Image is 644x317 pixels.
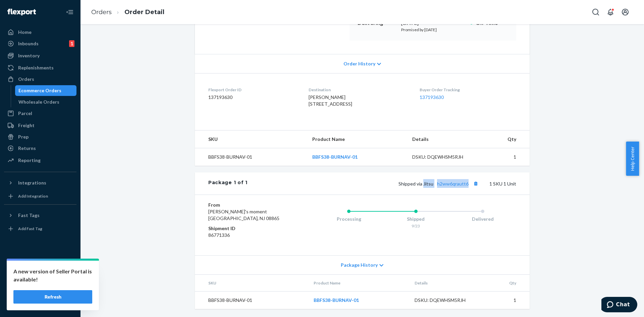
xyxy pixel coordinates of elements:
a: Ecommerce Orders [15,85,77,96]
a: Home [4,27,76,38]
a: Replenishments [4,62,76,73]
button: Integrations [4,177,76,188]
th: Product Name [307,130,407,148]
button: Close Navigation [63,5,76,19]
a: Freight [4,120,76,131]
button: Refresh [13,290,92,304]
div: Package 1 of 1 [208,179,248,188]
th: Qty [481,130,530,148]
span: Order History [343,60,375,67]
p: A new version of Seller Portal is available! [13,267,92,283]
th: Details [409,275,483,292]
div: Wholesale Orders [18,99,59,105]
a: Prep [4,131,76,142]
a: Parcel [4,108,76,119]
button: Open account menu [619,5,632,19]
th: SKU [195,275,308,292]
dt: Shipment ID [208,225,288,232]
a: Add Fast Tag [4,223,76,234]
div: Add Fast Tag [18,226,42,231]
a: Add Integration [4,191,76,202]
div: DSKU: DQEWHSM5RJH [412,154,475,160]
div: Parcel [18,110,32,117]
div: Home [18,29,32,36]
td: 1 [483,292,530,309]
span: Shipped via Jitsu [398,181,480,187]
iframe: Opens a widget where you can chat to one of our agents [601,297,637,314]
button: Open notifications [604,5,617,19]
td: BBFS38-BURNAV-01 [195,148,307,166]
a: Order Detail [124,8,164,16]
dt: Buyer Order Tracking [420,87,516,93]
dd: 137193630 [208,94,298,101]
div: Ecommerce Orders [18,87,61,94]
dt: Flexport Order ID [208,87,298,93]
dt: From [208,202,288,208]
span: [PERSON_NAME]'s moment [GEOGRAPHIC_DATA], NJ 08865 [208,209,279,221]
div: Inbounds [18,40,39,47]
div: Delivered [449,216,516,222]
div: Replenishments [18,64,54,71]
div: Integrations [18,179,46,186]
a: Inventory [4,50,76,61]
a: Reporting [4,155,76,166]
dd: 86771336 [208,232,288,239]
dt: Destination [309,87,409,93]
a: BBFS38-BURNAV-01 [314,297,359,303]
div: Reporting [18,157,41,164]
div: Prep [18,134,29,140]
span: Package History [341,262,378,268]
div: 1 SKU 1 Unit [248,179,516,188]
div: Add Integration [18,193,48,199]
div: Returns [18,145,36,152]
p: Promised by [DATE] [401,27,465,33]
button: Give Feedback [4,298,76,309]
div: Fast Tags [18,212,40,219]
div: DSKU: DQEWHSM5RJH [415,297,478,304]
div: Orders [18,76,34,83]
div: 9/23 [382,223,449,229]
a: BBFS38-BURNAV-01 [312,154,358,160]
th: Qty [483,275,530,292]
td: BBFS38-BURNAV-01 [195,292,308,309]
a: Wholesale Orders [15,97,77,107]
th: SKU [195,130,307,148]
button: Talk to Support [4,275,76,286]
a: Help Center [4,287,76,298]
button: Help Center [626,142,639,176]
button: Open Search Box [589,5,602,19]
div: Freight [18,122,35,129]
div: Processing [315,216,382,222]
button: Copy tracking number [471,179,480,188]
span: [PERSON_NAME] [STREET_ADDRESS] [309,94,352,107]
td: 1 [481,148,530,166]
div: Shipped [382,216,449,222]
a: Orders [91,8,112,16]
img: Flexport logo [7,9,36,15]
th: Product Name [308,275,410,292]
a: Orders [4,74,76,85]
a: h2ww6qrautt6 [437,181,469,187]
a: 137193630 [420,94,444,100]
th: Details [407,130,481,148]
div: 1 [69,40,74,47]
a: Inbounds1 [4,38,76,49]
ol: breadcrumbs [86,2,170,22]
button: Fast Tags [4,210,76,221]
a: Returns [4,143,76,154]
a: Settings [4,264,76,275]
div: Inventory [18,52,40,59]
